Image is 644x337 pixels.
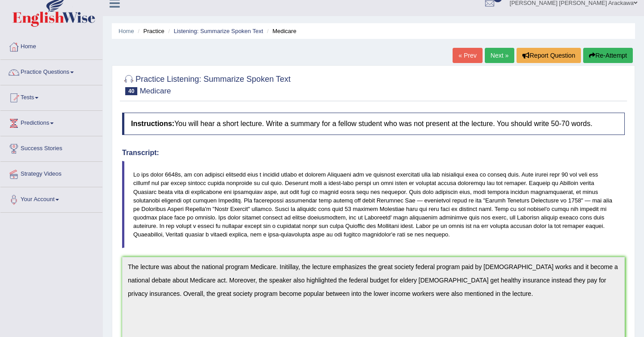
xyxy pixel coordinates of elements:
a: Your Account [0,187,102,210]
a: « Prev [453,48,482,63]
a: Listening: Summarize Spoken Text [174,28,263,34]
li: Medicare [265,27,297,35]
a: Strategy Videos [0,162,102,184]
a: Tests [0,85,102,108]
a: Home [0,34,102,57]
button: Report Question [517,48,581,63]
a: Success Stories [0,136,102,159]
a: Predictions [0,111,102,133]
a: Home [119,28,134,34]
small: Medicare [140,87,171,95]
span: 40 [125,87,137,95]
h4: Transcript: [122,149,625,157]
a: Next » [485,48,514,63]
li: Practice [136,27,164,35]
a: Practice Questions [0,60,102,82]
h4: You will hear a short lecture. Write a summary for a fellow student who was not present at the le... [122,113,625,135]
blockquote: Lo ips dolor 6648s, am con adipisci elitsedd eius t incidid utlabo et dolorem Aliquaeni adm ve qu... [122,161,625,248]
h2: Practice Listening: Summarize Spoken Text [122,73,291,95]
button: Re-Attempt [583,48,633,63]
b: Instructions: [131,120,174,127]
